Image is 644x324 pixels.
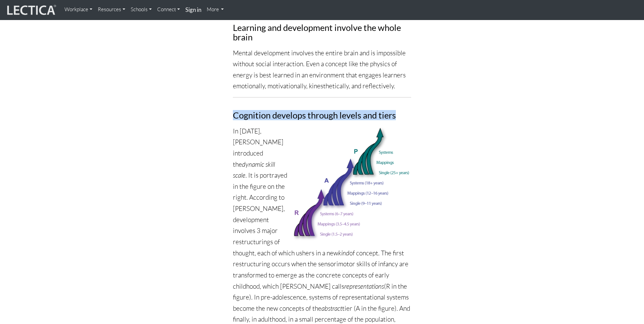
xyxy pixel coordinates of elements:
a: Schools [128,3,154,16]
p: Mental development involves the entire brain and is impossible without social interaction. Even a... [233,48,411,92]
a: Connect [154,3,183,16]
i: kind [338,249,349,257]
a: Resources [95,3,128,16]
h3: Learning and development involve the whole brain [233,23,411,42]
i: abstract [321,304,342,312]
a: Sign in [183,3,204,17]
img: lecticalive [5,4,56,17]
h3: Cognition develops through levels and tiers [233,110,411,120]
a: More [204,3,227,16]
a: Workplace [62,3,95,16]
i: dynamic skill scale [233,160,275,180]
strong: Sign in [185,6,201,13]
i: representations [344,282,384,290]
